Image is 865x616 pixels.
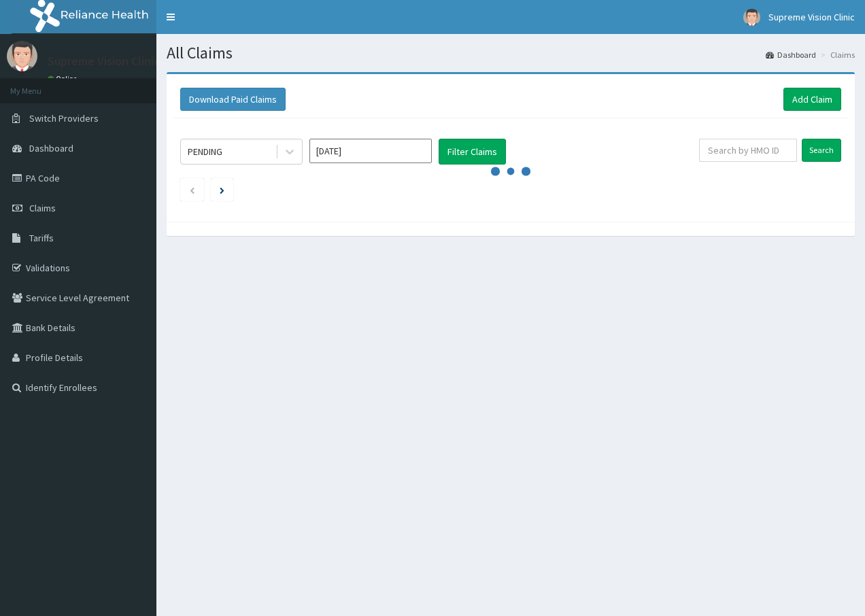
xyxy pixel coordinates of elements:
[220,184,224,196] a: Next page
[180,88,286,111] button: Download Paid Claims
[29,232,54,244] span: Tariffs
[29,142,73,154] span: Dashboard
[766,49,816,61] a: Dashboard
[188,145,222,158] div: PENDING
[802,139,841,162] input: Search
[783,88,841,111] a: Add Claim
[7,41,37,71] img: User Image
[699,139,797,162] input: Search by HMO ID
[768,11,855,23] span: Supreme Vision Clinic
[29,202,56,214] span: Claims
[189,184,195,196] a: Previous page
[309,139,432,163] input: Select Month and Year
[48,55,160,67] p: Supreme Vision Clinic
[439,139,506,165] button: Filter Claims
[817,49,855,61] li: Claims
[490,151,531,192] svg: audio-loading
[48,74,80,84] a: Online
[167,44,855,62] h1: All Claims
[743,9,760,26] img: User Image
[29,112,99,124] span: Switch Providers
